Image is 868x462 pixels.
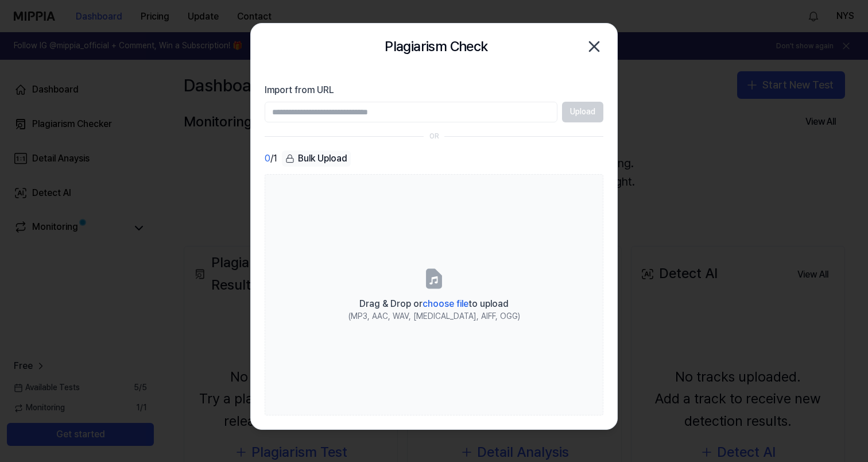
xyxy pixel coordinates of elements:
button: Bulk Upload [282,151,351,167]
div: OR [429,132,439,141]
span: choose file [423,298,468,309]
h2: Plagiarism Check [385,36,487,57]
span: 0 [265,152,270,165]
label: Import from URL [265,83,603,97]
span: Drag & Drop or to upload [359,298,509,309]
div: (MP3, AAC, WAV, [MEDICAL_DATA], AIFF, OGG) [348,311,520,322]
div: / 1 [265,151,277,167]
